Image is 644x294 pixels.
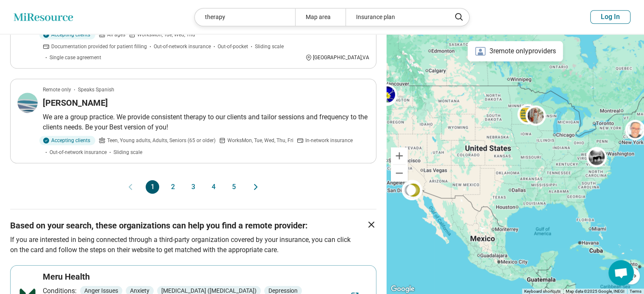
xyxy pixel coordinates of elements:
button: 5 [227,180,240,194]
span: Teen, Young adults, Adults, Seniors (65 or older) [107,137,216,144]
div: 3 remote only providers [467,41,563,61]
span: Sliding scale [113,148,142,156]
button: Zoom in [391,147,408,164]
p: Remote only [43,86,71,93]
span: Out-of-network insurance [50,148,107,156]
button: 3 [186,180,200,194]
span: Sliding scale [255,43,284,50]
span: Single case agreement [50,54,101,61]
button: 4 [207,180,220,194]
span: Map data ©2025 Google, INEGI [566,289,625,294]
a: Terms (opens in new tab) [630,289,641,294]
div: [GEOGRAPHIC_DATA] , VA [305,54,369,61]
div: Open chat [608,260,634,286]
span: Out-of-pocket [218,43,248,50]
div: Map area [295,8,345,26]
span: All ages [107,31,125,38]
button: Next page [251,180,261,194]
span: Speaks Spanish [78,86,114,93]
span: Documentation provided for patient filling [51,43,147,50]
button: 2 [166,180,180,194]
button: 1 [146,180,159,194]
div: Insurance plan [345,8,446,26]
div: Accepting clients [39,136,95,145]
h3: [PERSON_NAME] [43,97,108,109]
button: Zoom out [391,165,408,181]
span: Out-of-network insurance [154,43,211,50]
p: We are a group practice. We provide consistent therapy to our clients and tailor sessions and fre... [43,112,369,132]
span: In-network insurance [305,137,353,144]
span: Works Mon, Tue, Wed, Thu [137,31,195,38]
button: Previous page [125,180,135,194]
div: Accepting clients [39,30,95,39]
div: therapy [195,8,295,26]
button: Log In [590,10,630,24]
span: Works Mon, Tue, Wed, Thu, Fri [227,137,293,144]
h3: Meru Health [43,271,90,283]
